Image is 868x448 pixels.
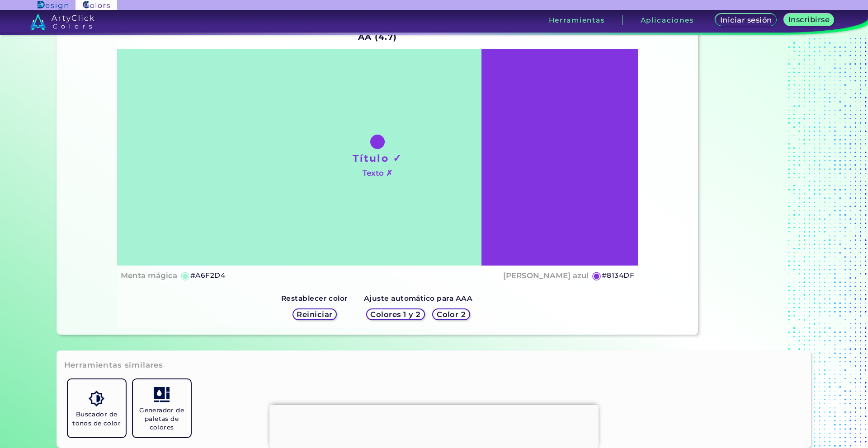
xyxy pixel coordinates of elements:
font: #8134DF [602,271,634,280]
img: Logotipo de diseño de ArtyClick [38,1,68,9]
font: Iniciar sesión [722,16,769,24]
font: Generador de paletas de colores [139,406,184,431]
img: logo_artyclick_colors_white.svg [30,14,94,30]
img: icon_color_shades.svg [89,391,104,406]
a: Generador de paletas de colores [129,376,194,441]
font: [PERSON_NAME] azul [503,271,589,280]
font: Herramientas [549,16,605,24]
font: Ajuste automático para AAA [364,294,472,303]
font: Aplicaciones [641,16,694,24]
font: Inscribirse [790,15,827,23]
font: Restablecer color [281,294,348,303]
font: Texto ✗ [363,168,392,177]
font: Herramientas similares [64,360,163,369]
font: #A6F2D4 [190,271,225,280]
font: Buscador de tonos de color [72,411,121,426]
iframe: Anuncio [269,405,599,446]
a: Buscador de tonos de color [64,376,129,441]
img: icon_col_pal_col.svg [154,387,170,402]
a: Iniciar sesión [718,14,774,26]
a: Inscribirse [787,14,832,26]
font: Color 2 [438,310,464,318]
font: ◉ [592,269,602,282]
font: ◉ [180,269,190,282]
font: Colores 1 y 2 [373,310,418,318]
font: Título ✓ [353,152,402,164]
font: Menta mágica [121,271,177,280]
font: Reiniciar [298,310,331,318]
